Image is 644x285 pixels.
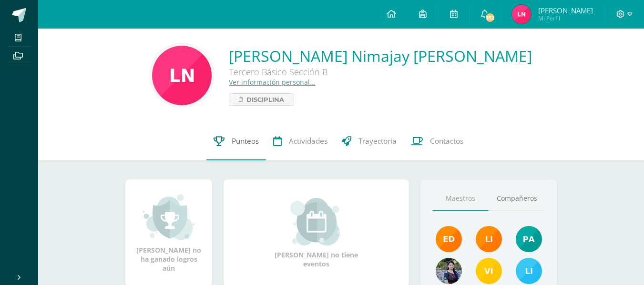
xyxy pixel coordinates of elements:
img: achievement_small.png [143,193,195,241]
img: 7d44da2ed59e2e07a3a77ce03da3f5e2.png [512,5,531,24]
div: Tercero Básico Sección B [229,66,515,78]
img: e2445fc6bcc5b3317306817fa894d193.png [152,46,212,105]
img: cefb4344c5418beef7f7b4a6cc3e812c.png [476,226,502,252]
img: 9b17679b4520195df407efdfd7b84603.png [436,258,462,284]
a: Contactos [404,122,470,160]
img: f40e456500941b1b33f0807dd74ea5cf.png [436,226,462,252]
img: event_small.png [290,198,342,246]
a: Punteos [206,122,266,160]
span: Actividades [289,136,327,146]
span: Disciplina [246,94,284,105]
div: [PERSON_NAME] no tiene eventos [269,198,364,268]
img: 0ee4c74e6f621185b04bb9cfb72a2a5b.png [476,258,502,284]
span: [PERSON_NAME] [538,6,593,15]
a: Disciplina [229,93,294,106]
img: 93ccdf12d55837f49f350ac5ca2a40a5.png [516,258,542,284]
span: Trayectoria [358,136,397,146]
div: [PERSON_NAME] no ha ganado logros aún [135,193,203,273]
span: Mi Perfil [538,14,593,22]
span: Punteos [232,136,259,146]
a: Ver información personal... [229,78,316,87]
a: Trayectoria [335,122,404,160]
a: [PERSON_NAME] Nimajay [PERSON_NAME] [229,46,532,66]
span: Contactos [430,136,463,146]
a: Compañeros [489,187,545,211]
span: 182 [485,12,495,23]
a: Maestros [432,187,489,211]
a: Actividades [266,122,335,160]
img: 40c28ce654064086a0d3fb3093eec86e.png [516,226,542,252]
